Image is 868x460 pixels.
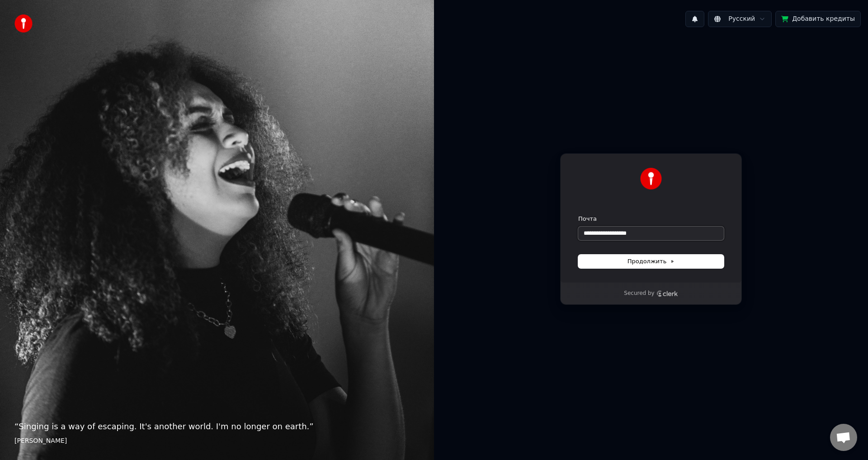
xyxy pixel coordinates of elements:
[14,14,33,33] img: youka
[624,290,654,297] p: Secured by
[578,255,724,268] button: Продолжить
[14,436,420,446] footer: [PERSON_NAME]
[14,420,420,433] p: “ Singing is a way of escaping. It's another world. I'm no longer on earth. ”
[830,424,857,451] a: Открытый чат
[656,290,678,297] a: Clerk logo
[775,11,861,27] button: Добавить кредиты
[627,257,675,266] span: Продолжить
[578,215,597,223] label: Почта
[640,168,662,190] img: Youka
